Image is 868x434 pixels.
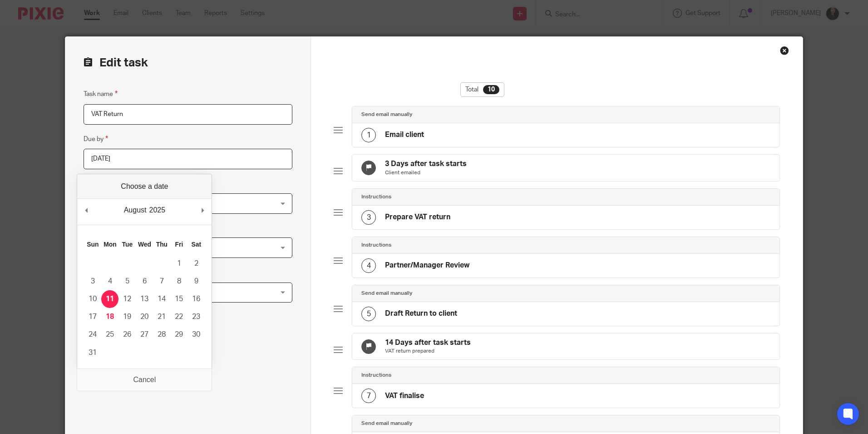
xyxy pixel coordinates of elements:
[101,308,118,326] button: 18
[361,242,391,249] h4: Instructions
[361,210,376,225] div: 3
[385,212,450,222] h4: Prepare VAT return
[84,273,101,290] button: 3
[460,82,504,97] div: Total
[101,273,118,290] button: 4
[122,241,133,248] abbr: Tuesday
[101,326,118,343] button: 25
[170,255,187,273] button: 1
[136,290,153,308] button: 13
[385,391,424,401] h4: VAT finalise
[361,128,376,142] div: 1
[82,203,91,217] button: Previous Month
[187,326,205,343] button: 30
[361,258,376,273] div: 4
[385,159,467,169] h4: 3 Days after task starts
[136,273,153,290] button: 6
[84,89,118,99] label: Task name
[192,241,202,248] abbr: Saturday
[118,273,136,290] button: 5
[84,55,292,71] h2: Edit task
[361,111,412,118] h4: Send email manually
[87,241,99,248] abbr: Sunday
[187,255,205,273] button: 2
[780,46,789,55] div: Close this dialog window
[136,326,153,343] button: 27
[123,203,148,217] div: August
[361,307,376,321] div: 5
[175,241,183,248] abbr: Friday
[385,348,471,355] p: VAT return prepared
[153,326,170,343] button: 28
[483,85,499,94] div: 10
[170,290,187,308] button: 15
[361,193,391,201] h4: Instructions
[84,149,292,169] input: Use the arrow keys to pick a date
[136,308,153,326] button: 20
[84,326,101,343] button: 24
[153,290,170,308] button: 14
[361,290,412,297] h4: Send email manually
[385,169,467,177] p: Client emailed
[361,389,376,403] div: 7
[84,134,108,144] label: Due by
[156,241,168,248] abbr: Thursday
[187,290,205,308] button: 16
[148,203,167,217] div: 2025
[104,241,116,248] abbr: Monday
[385,309,457,318] h4: Draft Return to client
[170,273,187,290] button: 8
[385,338,471,348] h4: 14 Days after task starts
[198,203,207,217] button: Next Month
[187,273,205,290] button: 9
[187,308,205,326] button: 23
[361,372,391,379] h4: Instructions
[138,241,151,248] abbr: Wednesday
[361,420,412,427] h4: Send email manually
[385,130,424,140] h4: Email client
[84,308,101,326] button: 17
[118,326,136,343] button: 26
[118,290,136,308] button: 12
[84,290,101,308] button: 10
[170,308,187,326] button: 22
[153,308,170,326] button: 21
[101,290,118,308] button: 11
[170,326,187,343] button: 29
[153,273,170,290] button: 7
[84,344,101,362] button: 31
[385,261,469,270] h4: Partner/Manager Review
[118,308,136,326] button: 19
